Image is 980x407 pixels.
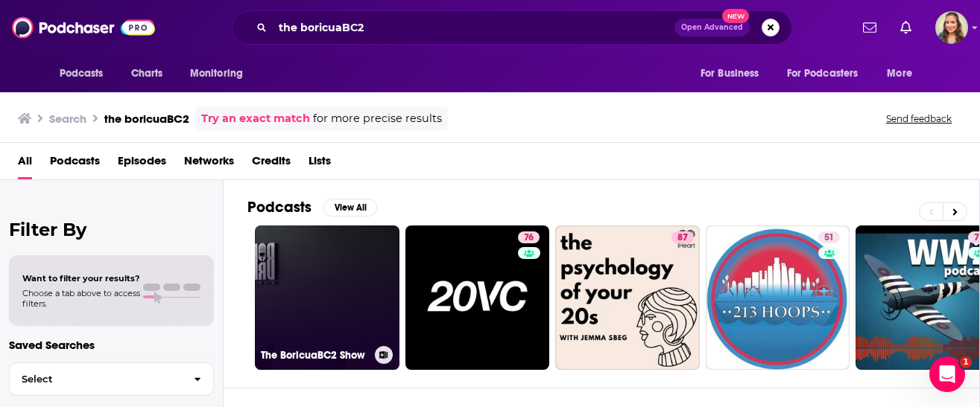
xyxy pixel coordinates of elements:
[929,356,965,392] iframe: Intercom live chat
[121,60,172,88] a: Charts
[518,231,540,243] a: 76
[323,199,377,217] button: View All
[935,11,968,44] img: User Profile
[818,231,840,243] a: 51
[12,13,155,42] img: Podchaser - Follow, Share and Rate Podcasts
[894,15,917,40] a: Show notifications dropdown
[9,362,214,396] button: Select
[9,338,214,352] p: Saved Searches
[252,149,291,179] a: Credits
[960,356,972,368] span: 1
[674,19,750,36] button: Open AdvancedNew
[22,273,140,283] span: Want to filter your results?
[405,225,550,370] a: 76
[876,60,931,88] button: open menu
[255,225,399,370] a: The BoricuaBC2 Show
[247,198,377,217] a: PodcastsView All
[677,231,688,246] span: 87
[273,16,674,39] input: Search podcasts, credits, & more...
[49,112,86,126] h3: Search
[232,10,792,45] div: Search podcasts, credits, & more...
[201,110,310,127] a: Try an exact match
[18,149,32,179] a: All
[190,63,243,84] span: Monitoring
[524,231,534,246] span: 76
[824,231,834,246] span: 51
[690,60,778,88] button: open menu
[309,149,331,179] a: Lists
[887,63,912,84] span: More
[706,225,850,370] a: 51
[49,60,123,88] button: open menu
[50,149,100,179] a: Podcasts
[681,24,743,31] span: Open Advanced
[104,112,189,126] h3: the boricuaBC2
[935,11,968,44] span: Logged in as adriana.guzman
[787,63,859,84] span: For Podcasters
[555,225,700,370] a: 87
[882,112,956,125] button: Send feedback
[60,63,104,84] span: Podcasts
[722,9,749,23] span: New
[261,349,369,362] h3: The BoricuaBC2 Show
[313,110,442,127] span: for more precise results
[935,11,968,44] button: Show profile menu
[701,63,759,84] span: For Business
[118,149,166,179] a: Episodes
[22,288,140,309] span: Choose a tab above to access filters.
[131,63,163,84] span: Charts
[857,15,882,40] a: Show notifications dropdown
[10,374,182,384] span: Select
[184,149,234,179] a: Networks
[9,219,214,240] h2: Filter By
[777,60,880,88] button: open menu
[247,198,312,217] h2: Podcasts
[671,231,694,243] a: 87
[180,60,262,88] button: open menu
